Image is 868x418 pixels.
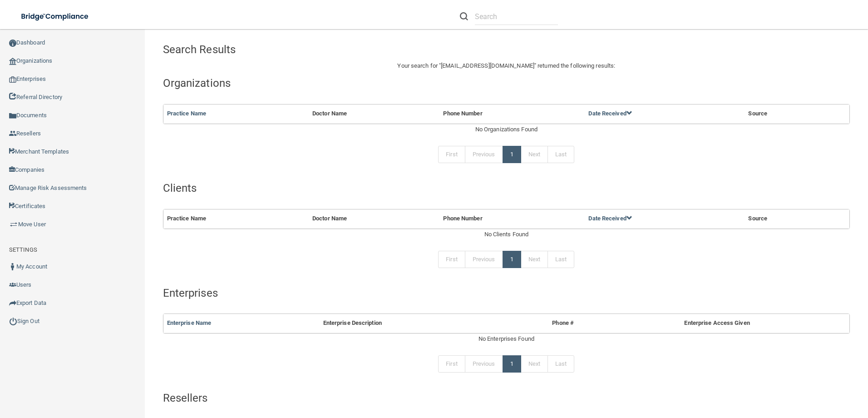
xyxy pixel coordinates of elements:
span: [EMAIL_ADDRESS][DOMAIN_NAME] [441,62,534,69]
img: icon-export.b9366987.png [9,299,16,307]
label: SETTINGS [9,244,37,255]
a: First [438,355,465,373]
img: ic_reseller.de258add.png [9,130,16,137]
iframe: Drift Widget Chat Controller [711,353,857,390]
th: Phone Number [439,104,585,123]
a: Next [521,251,548,268]
h4: Resellers [163,392,850,404]
img: ic_dashboard_dark.d01f4a41.png [9,40,16,47]
a: Previous [465,146,503,163]
img: bridge_compliance_login_screen.278c3ca4.svg [14,7,97,26]
a: 1 [503,251,521,268]
th: Source [745,209,826,228]
a: Date Received [588,215,632,222]
h4: Enterprises [163,287,850,299]
a: First [438,146,465,163]
th: Phone # [519,314,607,333]
h4: Organizations [163,77,850,89]
a: Enterprise Name [167,319,212,326]
img: organization-icon.f8decf85.png [9,58,16,65]
img: enterprise.0d942306.png [9,76,16,83]
th: Enterprise Description [320,314,519,333]
a: Practice Name [167,110,206,117]
th: Practice Name [163,209,309,228]
th: Phone Number [439,209,585,228]
a: Next [521,146,548,163]
a: Last [547,146,574,163]
th: Enterprise Access Given [607,314,828,333]
div: No Clients Found [163,229,850,240]
img: ic_user_dark.df1a06c3.png [9,263,16,270]
img: icon-documents.8dae5593.png [9,112,16,119]
a: Previous [465,355,503,373]
img: briefcase.64adab9b.png [9,220,18,229]
th: Doctor Name [309,104,439,123]
th: Source [745,104,826,123]
a: Next [521,355,548,373]
th: Doctor Name [309,209,439,228]
input: Search [475,8,558,25]
a: Previous [465,251,503,268]
img: ic-search.3b580494.png [460,12,468,20]
div: No Organizations Found [163,124,850,135]
a: First [438,251,465,268]
img: ic_power_dark.7ecde6b1.png [9,317,17,325]
img: icon-users.e205127d.png [9,281,16,289]
a: 1 [503,355,521,373]
a: Last [547,355,574,373]
a: Date Received [588,110,632,117]
a: 1 [503,146,521,163]
p: Your search for " " returned the following results: [163,60,850,71]
h4: Clients [163,182,850,194]
a: Last [547,251,574,268]
h4: Search Results [163,44,441,55]
div: No Enterprises Found [163,333,850,344]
